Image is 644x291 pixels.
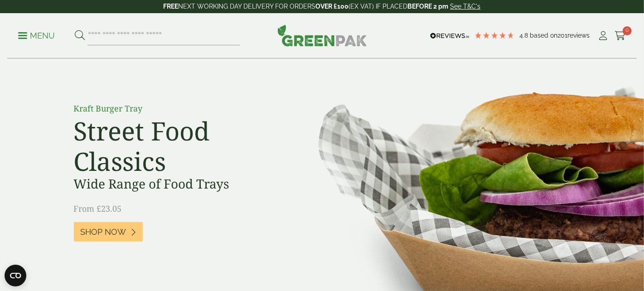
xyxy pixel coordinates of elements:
[164,3,179,10] strong: FREE
[474,31,515,39] div: 4.79 Stars
[5,265,26,286] button: Open CMP widget
[74,203,122,214] span: From £23.05
[519,32,530,39] span: 4.8
[74,176,278,192] h3: Wide Range of Food Trays
[557,32,567,39] span: 201
[81,227,126,237] span: Shop Now
[18,30,55,41] p: Menu
[567,32,590,39] span: reviews
[430,33,470,39] img: REVIEWS.io
[615,29,626,43] a: 0
[74,222,143,242] a: Shop Now
[408,3,449,10] strong: BEFORE 2 pm
[615,31,626,40] i: Cart
[598,31,609,40] i: My Account
[450,3,481,10] a: See T&C's
[530,32,557,39] span: Based on
[277,24,367,46] img: GreenPak Supplies
[18,30,55,39] a: Menu
[74,102,278,115] p: Kraft Burger Tray
[74,116,278,176] h2: Street Food Classics
[623,26,632,35] span: 0
[316,3,349,10] strong: OVER £100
